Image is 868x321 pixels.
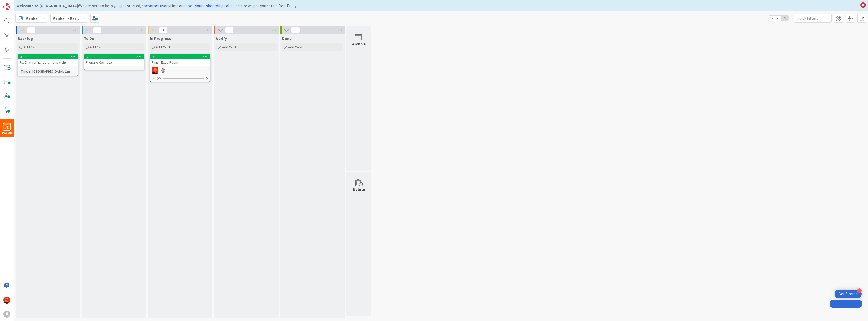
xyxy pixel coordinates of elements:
[84,55,144,66] div: 5Prepare Keynote
[839,291,858,297] div: Get Started
[768,16,775,21] span: 1x
[16,3,858,9] div: We are here to help you get started, so anytime and to ensure we get you set up fast. Enjoy!
[93,27,101,33] span: 1
[64,69,71,74] div: 1m
[225,27,234,33] span: 0
[90,45,106,50] span: Add Card...
[53,16,79,21] b: Kanban - Basic
[16,3,79,8] b: Welcome to [GEOGRAPHIC_DATA]!
[150,54,210,82] a: 4Finish Expo RoomCP0/4
[352,41,366,47] div: Archive
[3,297,10,304] img: CP
[26,15,40,21] span: Kanban
[353,186,365,192] div: Delete
[153,55,210,59] div: 4
[18,55,78,66] div: 3Fix Chat for light theme (patch)
[794,14,832,23] input: Quick Filter...
[159,27,168,33] span: 1
[24,45,40,50] span: Add Card...
[87,55,144,59] div: 5
[18,54,78,76] a: 3Fix Chat for light theme (patch)Time in [GEOGRAPHIC_DATA]:1m
[222,45,238,50] span: Add Card...
[150,55,210,59] div: 4
[185,3,231,8] a: book your onboarding call
[291,27,300,33] span: 0
[18,59,78,66] div: Fix Chat for light theme (patch)
[18,55,78,59] div: 3
[3,3,10,10] img: Visit kanbanzone.com
[5,126,9,129] span: 20
[27,27,35,33] span: 1
[857,288,862,293] div: 4
[146,3,164,8] a: contact us
[288,45,304,50] span: Add Card...
[84,55,144,59] div: 5
[84,36,94,41] span: To Do
[775,16,782,21] span: 2x
[20,55,78,59] div: 3
[216,36,227,41] span: Verify
[63,69,64,74] span: :
[156,45,172,50] span: Add Card...
[84,59,144,66] div: Prepare Keynote
[150,36,171,41] span: In Progress
[84,54,144,70] a: 5Prepare Keynote
[18,36,33,41] span: Backlog
[152,67,158,74] img: CP
[835,290,862,298] div: Open Get Started checklist, remaining modules: 4
[157,76,162,81] span: 0/4
[782,16,789,21] span: 3x
[282,36,292,41] span: Done
[150,59,210,66] div: Finish Expo Room
[3,311,10,318] div: A
[20,69,63,74] div: Time in [GEOGRAPHIC_DATA]
[150,55,210,66] div: 4Finish Expo Room
[150,67,210,74] div: CP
